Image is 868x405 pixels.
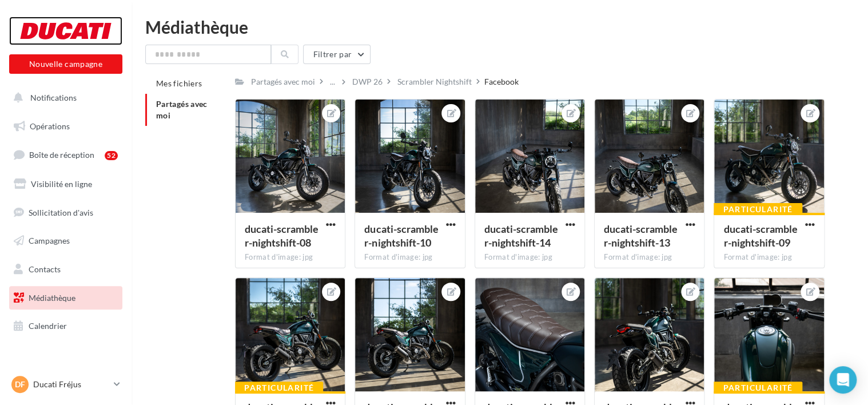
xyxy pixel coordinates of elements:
[484,252,575,263] div: Format d'image: jpg
[723,223,797,249] span: ducati-scrambler-nightshift-09
[7,142,125,167] a: Boîte de réception52
[714,203,802,216] div: Particularité
[235,382,323,394] div: Particularité
[15,379,25,390] span: DF
[829,366,857,394] div: Open Intercom Messenger
[7,229,125,253] a: Campagnes
[251,76,315,88] div: Partagés avec moi
[303,45,371,64] button: Filtrer par
[714,382,802,394] div: Particularité
[352,76,383,88] div: DWP 26
[30,121,70,131] span: Opérations
[29,264,61,274] span: Contacts
[156,99,208,120] span: Partagés avec moi
[7,314,125,338] a: Calendrier
[9,374,122,395] a: DF Ducati Fréjus
[156,78,202,88] span: Mes fichiers
[29,207,93,217] span: Sollicitation d'avis
[604,252,695,263] div: Format d'image: jpg
[7,257,125,281] a: Contacts
[328,74,337,90] div: ...
[9,54,122,74] button: Nouvelle campagne
[7,114,125,138] a: Opérations
[30,93,77,102] span: Notifications
[245,252,336,263] div: Format d'image: jpg
[29,236,70,245] span: Campagnes
[364,252,455,263] div: Format d'image: jpg
[7,201,125,225] a: Sollicitation d'avis
[397,76,472,88] div: Scrambler Nightshift
[33,379,109,390] p: Ducati Fréjus
[604,223,678,249] span: ducati-scrambler-nightshift-13
[7,86,120,110] button: Notifications
[484,223,558,249] span: ducati-scrambler-nightshift-14
[484,76,519,88] div: Facebook
[7,172,125,196] a: Visibilité en ligne
[29,150,94,160] span: Boîte de réception
[105,151,118,160] div: 52
[723,252,814,263] div: Format d'image: jpg
[364,223,438,249] span: ducati-scrambler-nightshift-10
[145,18,854,35] div: Médiathèque
[31,179,92,189] span: Visibilité en ligne
[29,293,75,303] span: Médiathèque
[245,223,318,249] span: ducati-scrambler-nightshift-08
[7,286,125,310] a: Médiathèque
[29,321,67,331] span: Calendrier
